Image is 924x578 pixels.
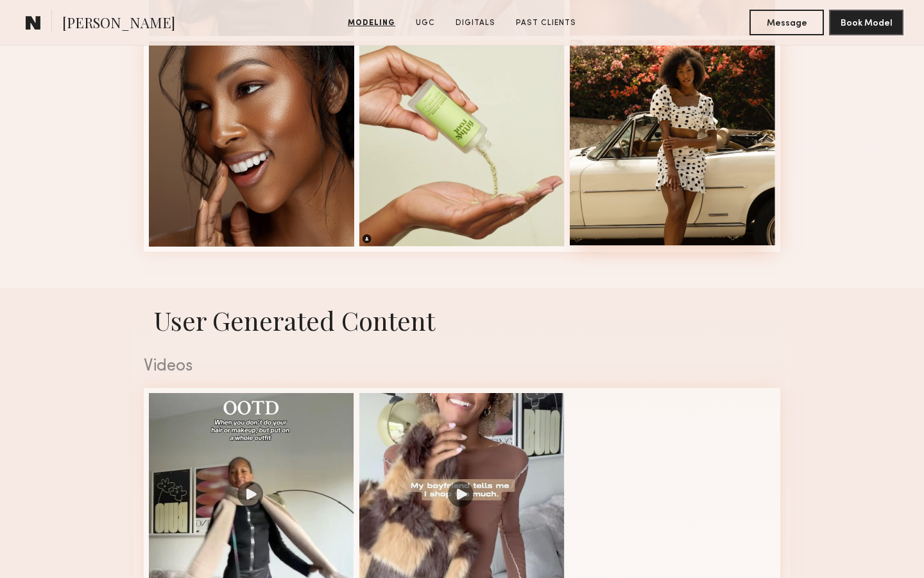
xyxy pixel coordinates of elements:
[62,13,175,35] span: [PERSON_NAME]
[144,358,780,375] div: Videos
[450,17,501,29] a: Digitals
[343,17,400,29] a: Modeling
[749,10,824,35] button: Message
[511,17,581,29] a: Past Clients
[411,17,440,29] a: UGC
[133,303,791,337] h1: User Generated Content
[829,10,903,35] button: Book Model
[829,17,903,28] a: Book Model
